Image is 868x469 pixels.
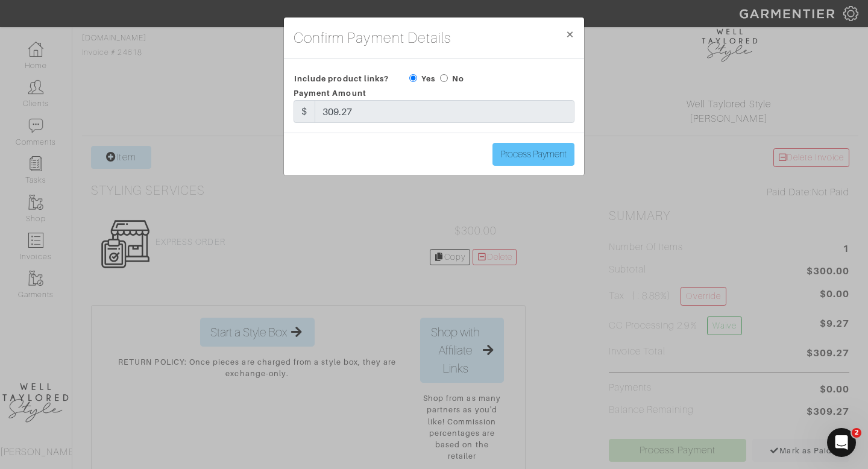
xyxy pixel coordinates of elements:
span: 2 [852,428,861,438]
h4: Confirm Payment Details [294,27,451,49]
div: $ [294,100,315,123]
input: Process Payment [492,143,574,166]
span: Include product links? [294,70,389,87]
span: Payment Amount [294,89,366,98]
label: Yes [421,73,435,84]
span: × [565,26,574,42]
iframe: Intercom live chat [827,428,856,457]
label: No [452,73,464,84]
